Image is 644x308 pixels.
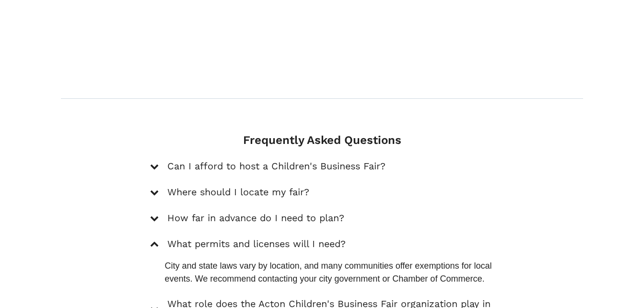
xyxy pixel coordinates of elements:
[167,187,309,198] h5: Where should I locate my fair?
[167,213,344,224] h5: How far in advance do I need to plan?
[164,260,493,285] p: City and state laws vary by location, and many communities offer exemptions for local events. We ...
[150,133,493,147] h4: Frequently Asked Questions
[167,161,386,172] h5: Can I afford to host a Children's Business Fair?
[167,238,346,250] h5: What permits and licenses will I need?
